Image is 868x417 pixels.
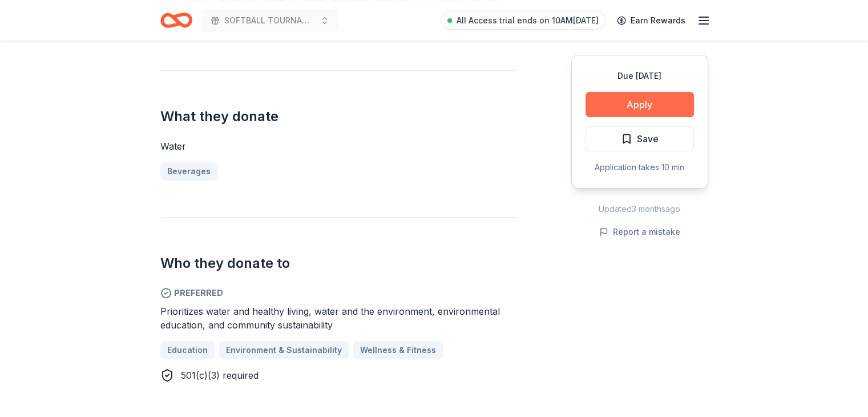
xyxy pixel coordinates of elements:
[637,131,659,146] span: Save
[160,306,500,331] span: Prioritizes water and healthy living, water and the environment, environmental education, and com...
[586,69,694,83] div: Due [DATE]
[160,341,215,359] a: Education
[181,370,259,381] span: 501(c)(3) required
[160,162,217,181] a: Beverages
[160,254,516,272] h2: Who they donate to
[160,286,516,300] span: Preferred
[457,14,599,27] span: All Access trial ends on 10AM[DATE]
[586,161,694,174] div: Application takes 10 min
[160,139,516,153] div: Water
[167,343,208,357] span: Education
[219,341,349,359] a: Environment & Sustainability
[201,9,338,32] button: SOFTBALL TOURNAMENT 10U
[599,225,680,239] button: Report a mistake
[353,341,443,359] a: Wellness & Fitness
[571,202,708,216] div: Updated 3 months ago
[586,126,694,151] button: Save
[586,92,694,117] button: Apply
[360,343,436,357] span: Wellness & Fitness
[441,11,605,30] a: All Access trial ends on 10AM[DATE]
[610,10,692,31] a: Earn Rewards
[160,107,516,126] h2: What they donate
[224,14,316,27] span: SOFTBALL TOURNAMENT 10U
[226,343,342,357] span: Environment & Sustainability
[160,7,192,34] a: Home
